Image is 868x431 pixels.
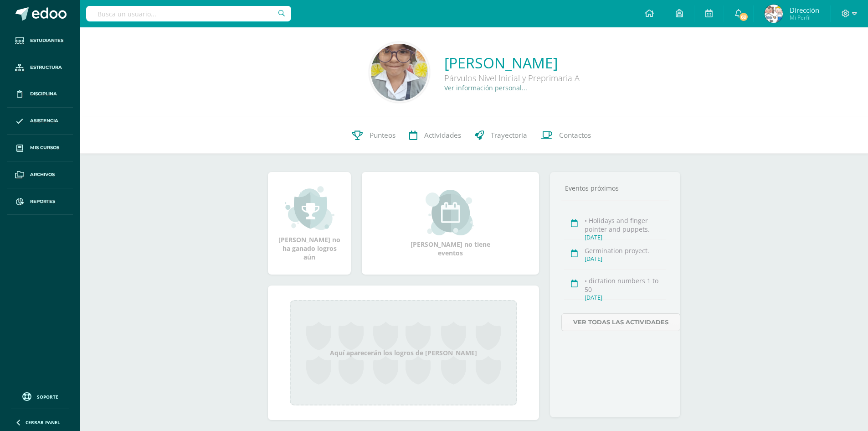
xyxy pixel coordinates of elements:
span: Actividades [424,130,461,140]
span: Estudiantes [30,37,63,44]
div: • Holidays and finger pointer and puppets. [585,216,666,234]
a: Ver información personal... [444,83,527,92]
span: Soporte [37,394,58,400]
span: Contactos [559,130,591,140]
a: Disciplina [7,81,73,108]
img: achievement_small.png [285,185,334,231]
a: Reportes [7,188,73,215]
span: Estructura [30,64,62,71]
a: Punteos [345,117,402,154]
a: Contactos [534,117,598,154]
div: Aquí aparecerán los logros de [PERSON_NAME] [290,300,517,405]
span: Cerrar panel [26,419,60,426]
a: [PERSON_NAME] [444,53,580,73]
div: [PERSON_NAME] no ha ganado logros aún [277,185,342,261]
div: • dictation numbers 1 to 50 [585,276,666,294]
a: Soporte [11,390,69,402]
div: [DATE] [585,294,666,301]
a: Estudiantes [7,27,73,54]
span: Punteos [370,130,395,140]
div: Germination proyect. [585,246,666,255]
div: [DATE] [585,255,666,263]
div: Eventos próximos [561,184,669,192]
img: 64e4d60f0ff247f411ee801a8169bbba.png [371,44,428,101]
span: 69 [739,12,749,22]
span: Mis cursos [30,144,59,151]
input: Busca un usuario... [86,6,291,21]
a: Asistencia [7,108,73,135]
span: Dirección [790,5,819,15]
span: Trayectoria [491,130,527,140]
a: Trayectoria [468,117,534,154]
span: Reportes [30,198,55,205]
span: Archivos [30,171,55,178]
div: [PERSON_NAME] no tiene eventos [405,190,496,257]
div: Párvulos Nivel Inicial y Preprimaria A [444,73,580,83]
a: Mis cursos [7,135,73,161]
a: Ver todas las actividades [561,313,680,331]
span: Disciplina [30,90,57,98]
a: Actividades [402,117,468,154]
div: [DATE] [585,234,666,241]
span: Mi Perfil [790,14,819,21]
span: Asistencia [30,117,58,125]
img: event_small.png [426,190,475,235]
img: b930019c8aa90c93567e6a8b9259f4f6.png [765,5,783,23]
a: Archivos [7,161,73,188]
a: Estructura [7,54,73,81]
